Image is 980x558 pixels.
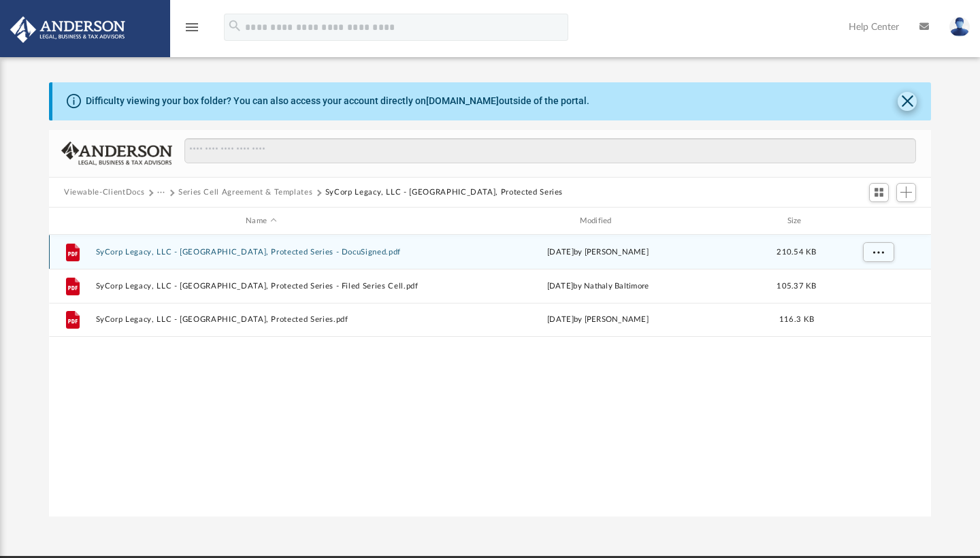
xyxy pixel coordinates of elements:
i: menu [184,19,200,35]
button: Series Cell Agreement & Templates [178,186,312,199]
div: grid [49,235,931,517]
div: [DATE] by Nathaly Baltimore [433,280,764,293]
button: ··· [157,186,166,199]
div: Name [95,215,427,227]
div: id [55,215,89,227]
a: [DOMAIN_NAME] [426,95,499,106]
button: SyCorp Legacy, LLC - [GEOGRAPHIC_DATA], Protected Series [325,186,563,199]
button: SyCorp Legacy, LLC - [GEOGRAPHIC_DATA], Protected Series.pdf [96,316,427,325]
div: [DATE] by [PERSON_NAME] [433,314,764,326]
button: SyCorp Legacy, LLC - [GEOGRAPHIC_DATA], Protected Series - DocuSigned.pdf [96,248,427,257]
span: 210.54 KB [777,248,816,256]
button: More options [863,242,894,263]
button: Switch to Grid View [869,183,889,202]
div: [DATE] by [PERSON_NAME] [433,246,764,259]
div: id [830,215,925,227]
i: search [227,18,242,33]
img: User Pic [949,17,970,37]
button: Viewable-ClientDocs [64,186,144,199]
a: menu [184,26,200,35]
input: Search files and folders [184,138,916,164]
span: 105.37 KB [777,282,816,290]
button: Add [896,183,917,202]
div: Difficulty viewing your box folder? You can also access your account directly on outside of the p... [86,94,589,108]
span: 116.3 KB [779,316,814,323]
img: Anderson Advisors Platinum Portal [6,16,129,43]
button: Close [898,92,917,111]
div: Size [770,215,824,227]
button: SyCorp Legacy, LLC - [GEOGRAPHIC_DATA], Protected Series - Filed Series Cell.pdf [96,282,427,291]
div: Modified [432,215,764,227]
